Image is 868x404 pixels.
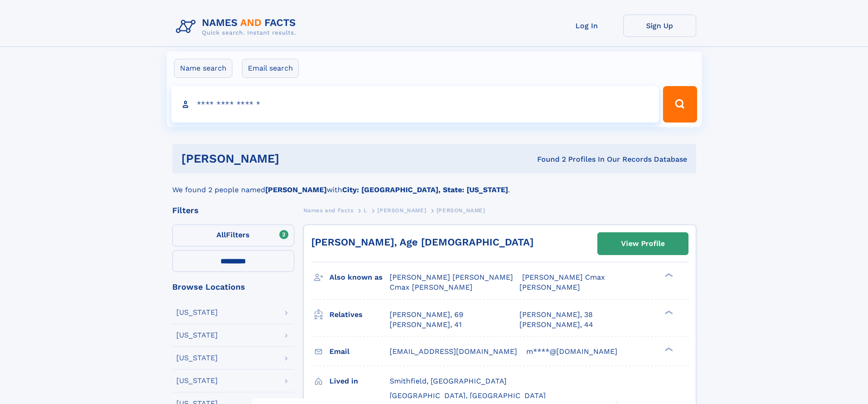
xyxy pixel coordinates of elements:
[519,283,580,291] span: [PERSON_NAME]
[377,207,426,214] span: [PERSON_NAME]
[176,309,218,316] div: [US_STATE]
[364,205,367,216] a: L
[242,59,299,78] label: Email search
[311,236,534,248] a: [PERSON_NAME], Age [DEMOGRAPHIC_DATA]
[181,153,408,164] h1: [PERSON_NAME]
[216,230,226,239] span: All
[176,377,218,384] div: [US_STATE]
[342,185,508,194] b: City: [GEOGRAPHIC_DATA], State: [US_STATE]
[519,320,593,330] a: [PERSON_NAME], 44
[390,310,463,320] a: [PERSON_NAME], 69
[408,154,687,164] div: Found 2 Profiles In Our Records Database
[598,233,688,255] a: View Profile
[364,207,367,214] span: L
[172,206,294,215] div: Filters
[265,185,327,194] b: [PERSON_NAME]
[390,273,513,281] span: [PERSON_NAME] [PERSON_NAME]
[663,309,673,315] div: ❯
[519,310,593,320] a: [PERSON_NAME], 38
[174,59,232,78] label: Name search
[329,344,390,359] h3: Email
[329,307,390,322] h3: Relatives
[172,174,696,195] div: We found 2 people named with .
[437,207,485,214] span: [PERSON_NAME]
[172,225,294,246] label: Filters
[390,377,507,385] span: Smithfield, [GEOGRAPHIC_DATA]
[390,347,517,356] span: [EMAIL_ADDRESS][DOMAIN_NAME]
[663,86,697,123] button: Search Button
[663,272,673,278] div: ❯
[390,391,546,400] span: [GEOGRAPHIC_DATA], [GEOGRAPHIC_DATA]
[621,233,665,254] div: View Profile
[171,86,659,123] input: search input
[172,283,294,291] div: Browse Locations
[172,15,303,39] img: Logo Names and Facts
[303,205,354,216] a: Names and Facts
[329,270,390,285] h3: Also known as
[176,354,218,362] div: [US_STATE]
[377,205,426,216] a: [PERSON_NAME]
[550,15,623,37] a: Log In
[623,15,696,37] a: Sign Up
[522,273,605,281] span: [PERSON_NAME] Cmax
[663,346,673,352] div: ❯
[176,332,218,339] div: [US_STATE]
[329,373,390,389] h3: Lived in
[390,283,473,291] span: Cmax [PERSON_NAME]
[390,320,462,330] a: [PERSON_NAME], 41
